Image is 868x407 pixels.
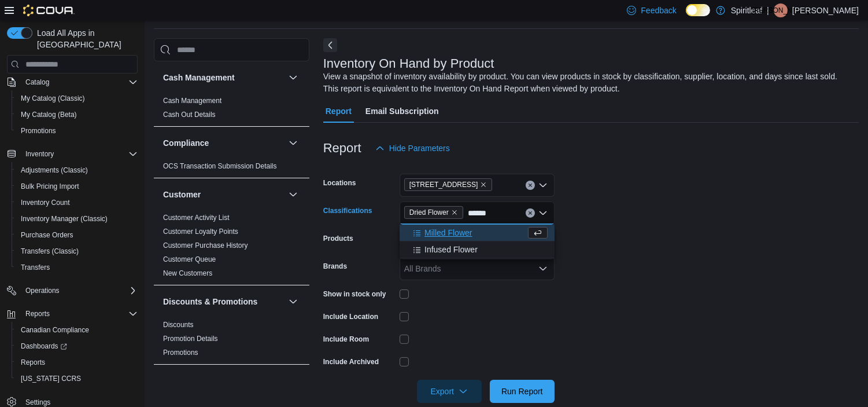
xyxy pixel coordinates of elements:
[286,295,300,309] button: Discounts & Promotions
[286,71,300,85] button: Cash Management
[16,339,72,353] a: Dashboards
[163,228,238,236] a: Customer Loyalty Points
[21,307,138,321] span: Reports
[16,108,138,122] span: My Catalog (Beta)
[21,307,54,321] button: Reports
[21,263,50,272] span: Transfers
[163,348,198,357] span: Promotions
[12,195,142,211] button: Inventory Count
[21,284,138,298] span: Operations
[409,179,478,190] span: [STREET_ADDRESS]
[286,136,300,150] button: Compliance
[323,357,379,366] label: Include Archived
[16,196,75,210] a: Inventory Count
[323,234,353,243] label: Products
[163,269,212,278] span: New Customers
[12,243,142,259] button: Transfers (Classic)
[2,74,142,90] button: Catalog
[25,398,50,407] span: Settings
[16,91,90,105] a: My Catalog (Classic)
[163,349,198,357] a: Promotions
[424,380,475,403] span: Export
[12,211,142,227] button: Inventory Manager (Classic)
[163,269,212,277] a: New Customers
[163,213,230,222] span: Customer Activity List
[163,111,216,119] a: Cash Out Details
[323,178,356,188] label: Locations
[323,38,337,52] button: Next
[163,189,201,200] h3: Customer
[286,188,300,201] button: Customer
[23,5,75,16] img: Cova
[323,141,361,155] h3: Report
[16,179,138,193] span: Bulk Pricing Import
[21,374,81,383] span: [US_STATE] CCRS
[16,339,138,353] span: Dashboards
[163,296,257,307] h3: Discounts & Promotions
[2,146,142,162] button: Inventory
[526,181,535,190] button: Clear input
[2,283,142,299] button: Operations
[21,75,138,89] span: Catalog
[480,181,487,188] button: Remove 554 - Spiritleaf Fairview St (Burlington) from selection in this group
[163,137,209,149] h3: Compliance
[774,3,788,17] div: Jordan A
[389,142,450,154] span: Hide Parameters
[12,107,142,123] button: My Catalog (Beta)
[409,207,449,218] span: Dried Flower
[12,162,142,178] button: Adjustments (Classic)
[323,289,386,299] label: Show in stock only
[641,5,676,16] span: Feedback
[12,90,142,107] button: My Catalog (Classic)
[424,227,472,239] span: Milled Flower
[163,334,218,343] span: Promotion Details
[451,209,458,216] button: Remove Dried Flower from selection in this group
[16,212,138,226] span: Inventory Manager (Classic)
[16,163,138,177] span: Adjustments (Classic)
[16,372,138,386] span: Washington CCRS
[163,255,216,263] a: Customer Queue
[16,163,93,177] a: Adjustments (Classic)
[163,241,248,250] span: Customer Purchase History
[21,182,79,191] span: Bulk Pricing Import
[21,358,45,367] span: Reports
[154,318,309,364] div: Discounts & Promotions
[12,123,142,139] button: Promotions
[400,225,555,241] button: Milled Flower
[21,110,77,119] span: My Catalog (Beta)
[731,3,762,17] p: Spiritleaf
[16,244,83,258] a: Transfers (Classic)
[21,75,54,89] button: Catalog
[163,162,277,170] a: OCS Transaction Submission Details
[12,259,142,276] button: Transfers
[16,323,138,337] span: Canadian Compliance
[163,189,284,200] button: Customer
[16,261,54,274] a: Transfers
[16,355,50,369] a: Reports
[163,72,235,83] h3: Cash Management
[163,214,230,222] a: Customer Activity List
[32,27,138,50] span: Load All Apps in [GEOGRAPHIC_DATA]
[12,227,142,243] button: Purchase Orders
[154,94,309,126] div: Cash Management
[538,264,548,273] button: Open list of options
[163,72,284,83] button: Cash Management
[163,335,218,343] a: Promotion Details
[21,166,88,175] span: Adjustments (Classic)
[400,225,555,258] div: Choose from the following options
[163,97,221,105] a: Cash Management
[163,241,248,250] a: Customer Purchase History
[25,149,54,159] span: Inventory
[21,126,56,135] span: Promotions
[326,100,352,123] span: Report
[21,284,64,298] button: Operations
[163,255,216,264] span: Customer Queue
[526,208,535,218] button: Clear input
[792,3,859,17] p: [PERSON_NAME]
[752,3,810,17] span: [PERSON_NAME]
[16,355,138,369] span: Reports
[16,108,82,122] a: My Catalog (Beta)
[16,124,61,138] a: Promotions
[21,247,79,256] span: Transfers (Classic)
[16,196,138,210] span: Inventory Count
